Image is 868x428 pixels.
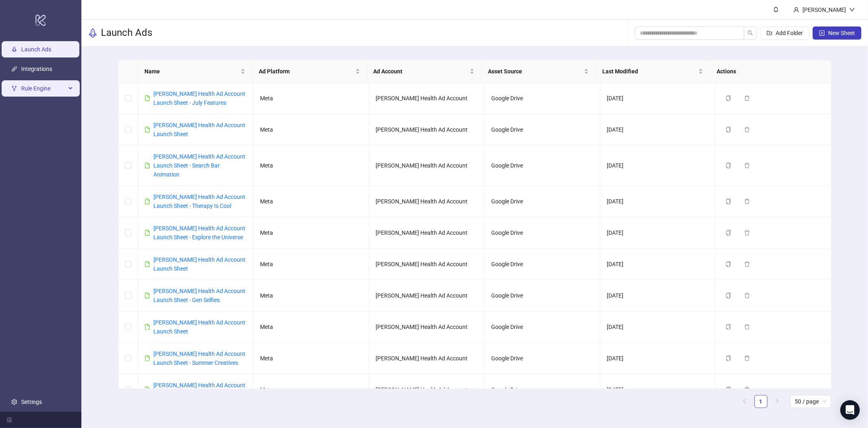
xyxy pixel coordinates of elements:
td: [DATE] [600,83,716,114]
td: Meta [254,280,369,311]
span: delete [744,324,750,330]
span: Ad Account [374,67,468,76]
td: Google Drive [485,311,600,343]
span: Asset Source [488,67,582,76]
span: file [144,163,150,168]
button: Add Folder [760,26,809,40]
td: Google Drive [485,374,600,406]
td: [DATE] [600,249,716,280]
span: copy [726,324,731,330]
span: file [144,95,150,101]
a: [PERSON_NAME] Health Ad Account Launch Sheet - Gen Selfies [153,288,245,303]
td: [DATE] [600,311,716,343]
th: Actions [710,60,824,83]
th: Asset Source [481,60,596,83]
th: Ad Platform [252,60,367,83]
span: copy [726,293,731,298]
td: Meta [254,217,369,249]
td: Meta [254,146,369,186]
td: [DATE] [600,343,716,374]
span: delete [744,261,750,267]
span: copy [726,355,731,361]
td: Google Drive [485,249,600,280]
span: fork [11,86,17,91]
a: [PERSON_NAME] Health Ad Account Launch Sheet - Explore the Universe [153,225,245,240]
li: Previous Page [738,395,751,408]
a: Integrations [21,66,52,72]
td: Google Drive [485,146,600,186]
td: Google Drive [485,280,600,311]
a: [PERSON_NAME] Health Ad Account Launch Sheet - Summer Creatives [153,351,245,366]
span: Rule Engine [21,80,66,97]
a: 1 [755,395,767,408]
span: file [144,293,150,298]
td: Google Drive [485,343,600,374]
span: left [742,399,747,404]
span: file [144,387,150,393]
span: user [794,7,799,13]
span: copy [726,127,731,132]
span: delete [744,163,750,168]
span: delete [744,95,750,101]
span: down [849,7,855,13]
span: delete [744,230,750,236]
a: [PERSON_NAME] Health Ad Account Launch Sheet - Search Bar Animation [153,153,245,178]
span: copy [726,199,731,204]
span: delete [744,387,750,393]
span: file [144,127,150,132]
td: Meta [254,83,369,114]
span: New Sheet [828,30,855,36]
span: copy [726,95,731,101]
a: Settings [21,399,42,405]
a: [PERSON_NAME] Health Ad Account Launch Sheet - July Features [153,90,245,106]
td: Meta [254,249,369,280]
div: Page Size [790,395,831,408]
button: left [738,395,751,408]
td: Meta [254,186,369,217]
span: copy [726,163,731,168]
span: rocket [88,28,98,38]
span: file [144,324,150,330]
td: [DATE] [600,374,716,406]
td: Meta [254,374,369,406]
td: [PERSON_NAME] Health Ad Account [369,280,485,311]
td: [PERSON_NAME] Health Ad Account [369,249,485,280]
td: Meta [254,343,369,374]
span: copy [726,261,731,267]
button: right [771,395,784,408]
td: [PERSON_NAME] Health Ad Account [369,83,485,114]
a: [PERSON_NAME] Health Ad Account Launch Sheet - Therapy Is Cool [153,194,245,209]
td: Meta [254,114,369,146]
h3: Launch Ads [101,26,152,40]
th: Ad Account [367,60,481,83]
li: Next Page [771,395,784,408]
span: delete [744,199,750,204]
span: delete [744,127,750,132]
a: [PERSON_NAME] Health Ad Account Launch Sheet - UK Videos [153,382,245,397]
span: search [748,30,753,36]
span: plus-square [819,30,825,36]
td: Google Drive [485,114,600,146]
a: [PERSON_NAME] Health Ad Account Launch Sheet [153,122,245,137]
td: [DATE] [600,146,716,186]
td: [DATE] [600,280,716,311]
span: Add Folder [776,30,803,36]
a: Launch Ads [21,46,51,53]
a: [PERSON_NAME] Health Ad Account Launch Sheet [153,319,245,335]
th: Name [138,60,252,83]
span: delete [744,355,750,361]
th: Last Modified [596,60,710,83]
span: 50 / page [795,395,826,408]
td: [PERSON_NAME] Health Ad Account [369,186,485,217]
td: [PERSON_NAME] Health Ad Account [369,114,485,146]
span: bell [773,7,779,12]
td: Meta [254,311,369,343]
td: Google Drive [485,186,600,217]
span: copy [726,387,731,393]
span: file [144,199,150,204]
td: [DATE] [600,114,716,146]
div: Open Intercom Messenger [840,400,860,420]
span: file [144,230,150,236]
li: 1 [754,395,767,408]
td: [PERSON_NAME] Health Ad Account [369,217,485,249]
